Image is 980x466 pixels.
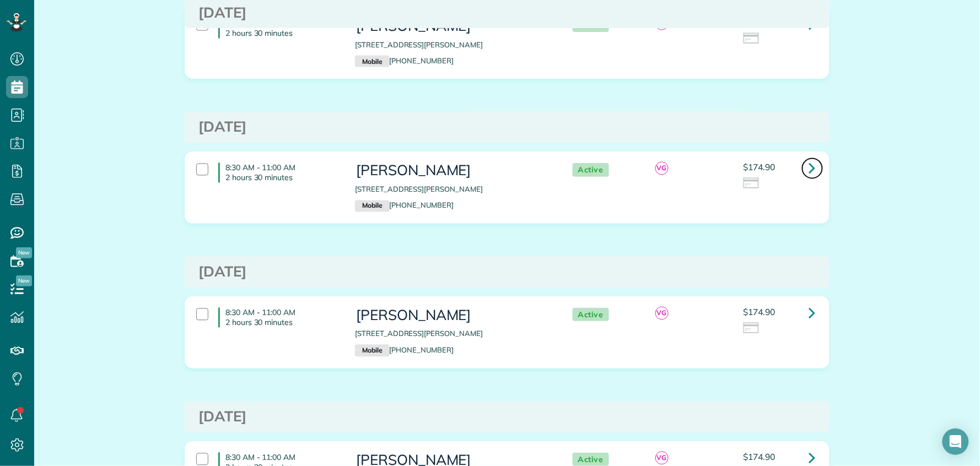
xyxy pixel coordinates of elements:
small: Mobile [355,201,389,213]
img: icon_credit_card_neutral-3d9a980bd25ce6dbb0f2033d7200983694762465c175678fcbc2d8f4bc43548e.png [744,178,760,190]
p: [STREET_ADDRESS][PERSON_NAME] [355,185,550,195]
p: 2 hours 30 minutes [225,173,338,183]
h3: [DATE] [198,409,816,425]
a: Mobile[PHONE_NUMBER] [355,56,454,65]
h4: 8:30 AM - 11:00 AM [218,163,338,183]
h3: [DATE] [198,120,816,136]
h3: [PERSON_NAME] [355,18,550,34]
h3: [PERSON_NAME] [355,163,550,179]
img: icon_credit_card_neutral-3d9a980bd25ce6dbb0f2033d7200983694762465c175678fcbc2d8f4bc43548e.png [744,323,760,335]
span: New [16,247,32,258]
span: VG [655,452,669,465]
a: Mobile[PHONE_NUMBER] [355,201,454,210]
span: $174.90 [744,452,776,463]
a: Mobile[PHONE_NUMBER] [355,346,454,355]
p: [STREET_ADDRESS][PERSON_NAME] [355,40,550,50]
h3: [PERSON_NAME] [355,308,550,324]
span: VG [655,307,669,320]
img: icon_credit_card_neutral-3d9a980bd25ce6dbb0f2033d7200983694762465c175678fcbc2d8f4bc43548e.png [744,33,760,45]
span: Active [573,163,609,177]
span: VG [655,162,669,175]
span: $174.90 [744,162,776,173]
p: 2 hours 30 minutes [225,318,338,328]
p: [STREET_ADDRESS][PERSON_NAME] [355,329,550,339]
div: Open Intercom Messenger [943,429,969,455]
span: Active [573,308,609,322]
h4: 8:30 AM - 11:00 AM [218,18,338,38]
small: Mobile [355,56,389,68]
h4: 8:30 AM - 11:00 AM [218,308,338,328]
p: 2 hours 30 minutes [225,28,338,38]
h3: [DATE] [198,4,816,20]
span: $174.90 [744,307,776,318]
h3: [DATE] [198,264,816,280]
span: New [16,275,32,286]
small: Mobile [355,345,389,357]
